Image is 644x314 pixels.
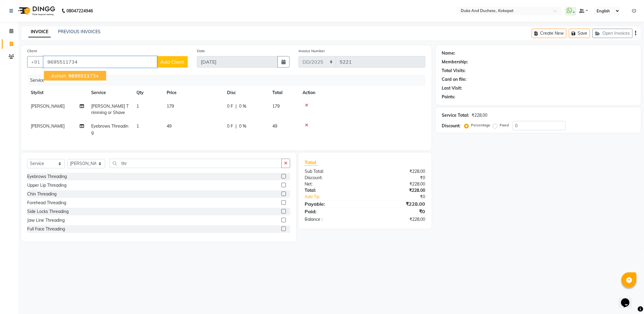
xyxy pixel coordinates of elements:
[28,27,51,37] a: INVOICE
[272,103,280,109] span: 179
[305,159,319,166] span: Total
[299,48,325,54] label: Invoice Number
[500,122,509,128] label: Fixed
[442,59,468,65] div: Membership:
[239,123,246,129] span: 0 %
[300,208,365,215] div: Paid:
[272,123,277,129] span: 49
[365,208,430,215] div: ₹0
[442,68,466,74] div: Total Visits:
[66,2,93,19] b: 08047224946
[471,122,491,128] label: Percentage
[569,29,590,38] button: Save
[472,112,488,119] div: ₹228.00
[300,187,365,194] div: Total:
[269,86,299,100] th: Total
[157,56,188,68] button: Add Client
[365,216,430,223] div: ₹228.00
[27,182,66,189] div: Upper Lip Threading
[442,112,469,119] div: Service Total:
[31,103,65,109] span: [PERSON_NAME]
[365,175,430,181] div: ₹0
[365,187,430,194] div: ₹228.00
[27,48,37,54] label: Client
[27,191,56,197] div: Chin Threading
[235,123,237,129] span: |
[27,217,65,224] div: Jaw Line Threading
[442,76,467,83] div: Card on file:
[88,86,133,100] th: Service
[300,168,365,175] div: Sub Total:
[619,290,638,308] iframe: chat widget
[235,103,237,109] span: |
[300,216,365,223] div: Balance :
[442,85,462,91] div: Last Visit:
[136,103,139,109] span: 1
[133,86,163,100] th: Qty
[442,123,461,129] div: Discount:
[160,59,184,65] span: Add Client
[43,56,157,68] input: Search by Name/Mobile/Email/Code
[167,123,171,129] span: 49
[58,29,101,34] a: PREVIOUS INVOICES
[532,29,566,38] button: Create New
[15,2,57,19] img: logo
[163,86,223,100] th: Price
[223,86,269,100] th: Disc
[300,200,365,208] div: Payable:
[110,159,282,168] input: Search or Scan
[69,73,90,79] span: 9695511
[197,48,205,54] label: Date
[239,103,246,109] span: 0 %
[300,194,376,200] a: Add Tip
[31,123,65,129] span: [PERSON_NAME]
[28,75,430,86] div: Services
[442,50,456,56] div: Name:
[91,103,129,115] span: [PERSON_NAME] Trimming or Shave
[376,194,430,200] div: ₹0
[67,73,99,79] ngb-highlight: 734
[27,208,69,215] div: Side Locks Threading
[27,86,88,100] th: Stylist
[27,200,66,206] div: Forehead Threading
[27,56,44,68] button: +91
[365,168,430,175] div: ₹228.00
[442,94,456,100] div: Points:
[299,86,425,100] th: Action
[27,173,67,180] div: Eyebrows Threading
[365,200,430,208] div: ₹228.00
[227,123,233,129] span: 0 F
[91,123,128,135] span: Eyebrows Threading
[300,175,365,181] div: Discount:
[227,103,233,109] span: 0 F
[365,181,430,187] div: ₹228.00
[592,29,633,38] button: Open Invoices
[27,226,65,232] div: Full Face Threading
[136,123,139,129] span: 1
[167,103,174,109] span: 179
[51,73,66,79] span: ashish
[300,181,365,187] div: Net:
